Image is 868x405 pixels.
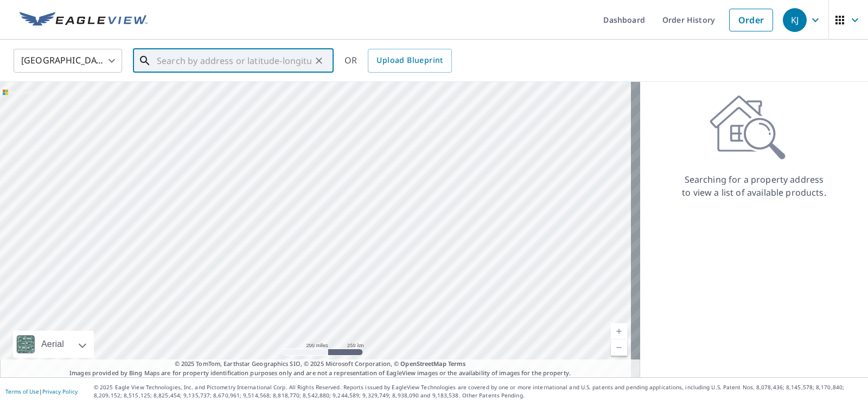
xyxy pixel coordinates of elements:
[729,9,773,31] a: Order
[13,331,94,358] div: Aerial
[400,359,446,368] a: OpenStreetMap
[783,8,807,32] div: KJ
[344,49,452,73] div: OR
[611,323,627,339] a: Current Level 5, Zoom In
[448,359,466,368] a: Terms
[681,173,827,199] p: Searching for a property address to view a list of available products.
[376,54,443,67] span: Upload Blueprint
[175,359,466,369] span: © 2025 TomTom, Earthstar Geographics SIO, © 2025 Microsoft Corporation, ©
[42,388,78,395] a: Privacy Policy
[94,383,863,400] p: © 2025 Eagle View Technologies, Inc. and Pictometry International Corp. All Rights Reserved. Repo...
[311,53,327,68] button: Clear
[611,339,627,356] a: Current Level 5, Zoom Out
[5,388,39,395] a: Terms of Use
[38,331,67,358] div: Aerial
[368,49,451,73] a: Upload Blueprint
[5,388,78,395] p: |
[20,12,148,28] img: EV Logo
[14,46,122,76] div: [GEOGRAPHIC_DATA]
[157,46,311,76] input: Search by address or latitude-longitude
